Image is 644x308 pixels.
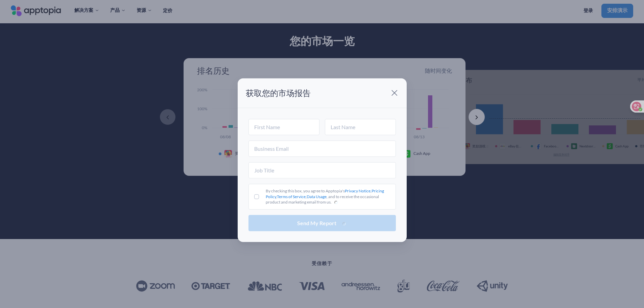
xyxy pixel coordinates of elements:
a: Data Usage [307,194,327,199]
input: Job Title [248,162,396,179]
input: By checking this box, you agree to Apptopia'sPrivacy Notice,Pricing Policy,Terms of Service,Data ... [254,194,259,199]
a: Pricing Policy [266,188,384,199]
a: Privacy Notice [345,188,371,193]
a: Terms of Service [277,194,306,199]
input: First Name [248,119,319,135]
input: Business Email [248,141,396,157]
span: By checking this box, you agree to Apptopia's , , , , and to receive the occasional product and m... [266,188,384,205]
font: 获取您的市场报告 [246,88,311,98]
input: Last Name [325,119,396,135]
